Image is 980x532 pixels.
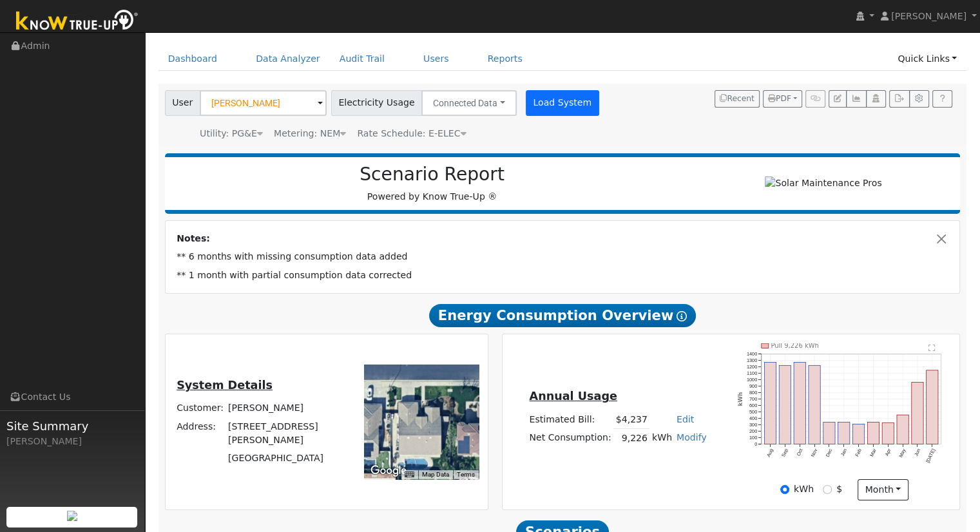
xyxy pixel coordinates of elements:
[891,11,966,21] span: [PERSON_NAME]
[175,266,951,284] td: ** 1 month with partial consumption data corrected
[6,435,138,448] div: [PERSON_NAME]
[889,90,909,108] button: Export Interval Data
[854,448,863,457] text: Feb
[429,304,696,327] span: Energy Consumption Overview
[649,429,674,448] td: kWh
[829,90,847,108] button: Edit User
[897,415,908,444] rect: onclick=""
[165,90,200,116] span: User
[747,370,757,376] text: 1100
[331,90,422,116] span: Electricity Usage
[846,90,866,108] button: Multi-Series Graph
[925,448,936,464] text: [DATE]
[747,351,757,357] text: 1400
[738,392,744,406] text: kWh
[794,362,805,444] rect: onclick=""
[749,383,757,389] text: 900
[840,448,848,457] text: Jan
[749,435,757,441] text: 100
[749,422,757,428] text: 300
[764,362,776,444] rect: onclick=""
[526,90,599,116] button: Load System
[749,390,757,395] text: 800
[367,462,410,479] a: Open this area in Google Maps (opens a new window)
[10,7,145,36] img: Know True-Up
[771,342,819,349] text: Pull 9,226 kWh
[853,424,865,444] rect: onclick=""
[763,90,802,108] button: PDF
[836,482,842,496] label: $
[810,448,819,458] text: Nov
[888,47,966,71] a: Quick Links
[226,417,347,449] td: [STREET_ADDRESS][PERSON_NAME]
[159,47,227,71] a: Dashboard
[779,365,791,444] rect: onclick=""
[858,479,908,501] button: month
[6,417,138,435] span: Site Summary
[928,344,936,352] text: 
[765,448,774,458] text: Aug
[274,127,346,140] div: Metering: NEM
[457,471,475,478] a: Terms (opens in new tab)
[909,90,929,108] button: Settings
[823,485,832,494] input: $
[422,470,449,479] button: Map Data
[780,485,789,494] input: kWh
[175,248,951,266] td: ** 6 months with missing consumption data added
[677,311,687,321] i: Show Help
[747,357,757,363] text: 1300
[884,448,892,457] text: Apr
[527,429,613,448] td: Net Consumption:
[226,449,347,467] td: [GEOGRAPHIC_DATA]
[838,422,850,444] rect: onclick=""
[754,441,757,447] text: 0
[765,176,881,190] img: Solar Maintenance Pros
[747,377,757,383] text: 1000
[177,233,210,243] strong: Notes:
[613,429,649,448] td: 9,226
[794,482,814,496] label: kWh
[171,164,693,204] div: Powered by Know True-Up ®
[867,422,879,444] rect: onclick=""
[67,511,77,521] img: retrieve
[796,448,804,457] text: Oct
[330,47,394,71] a: Audit Trail
[613,410,649,429] td: $4,237
[178,164,686,185] h2: Scenario Report
[898,448,907,459] text: May
[749,428,757,434] text: 200
[175,417,226,449] td: Address:
[912,382,923,444] rect: onclick=""
[747,364,757,370] text: 1200
[357,128,466,138] span: Alias: None
[405,470,414,479] button: Keyboard shortcuts
[823,422,835,444] rect: onclick=""
[175,399,226,417] td: Customer:
[478,47,532,71] a: Reports
[749,415,757,421] text: 400
[677,432,707,442] a: Modify
[421,90,517,116] button: Connected Data
[527,410,613,429] td: Estimated Bill:
[367,462,410,479] img: Google
[932,90,952,108] a: Help Link
[200,90,327,116] input: Select a User
[768,94,791,103] span: PDF
[825,448,834,458] text: Dec
[935,232,948,245] button: Close
[414,47,459,71] a: Users
[780,448,789,458] text: Sep
[866,90,886,108] button: Login As
[927,370,938,444] rect: onclick=""
[882,423,894,444] rect: onclick=""
[246,47,330,71] a: Data Analyzer
[177,379,273,392] u: System Details
[913,448,921,457] text: Jun
[749,403,757,408] text: 600
[200,127,263,140] div: Utility: PG&E
[226,399,347,417] td: [PERSON_NAME]
[749,396,757,402] text: 700
[869,448,878,458] text: Mar
[809,365,820,444] rect: onclick=""
[749,409,757,415] text: 500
